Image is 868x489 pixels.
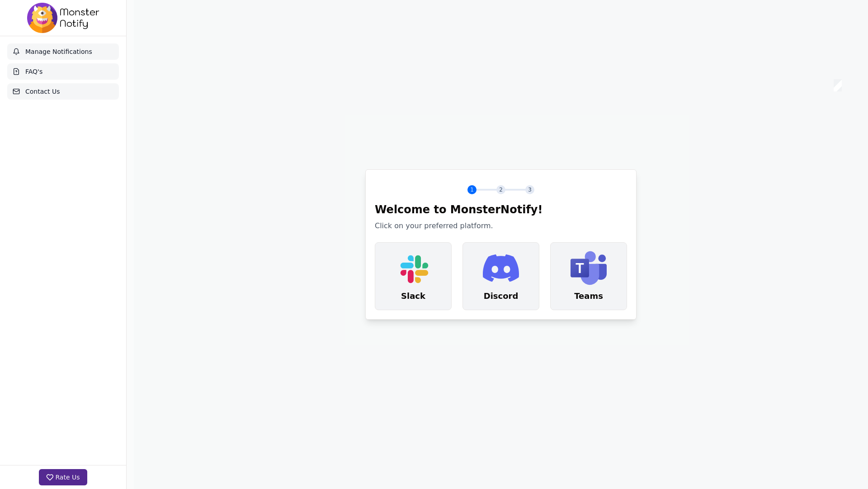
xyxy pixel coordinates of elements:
p: Click on your preferred platform. [375,221,627,231]
img: MonsterBarIcon.png [27,3,99,33]
a: FAQ's [7,63,119,80]
h3: Slack [401,290,425,302]
a: Manage Notifications [7,43,119,60]
h3: Teams [574,290,603,302]
a: Contact Us [7,83,119,100]
h2: Welcome to MonsterNotify! [375,202,627,217]
h3: Discord [484,290,519,302]
button: Rate Us [39,469,87,485]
